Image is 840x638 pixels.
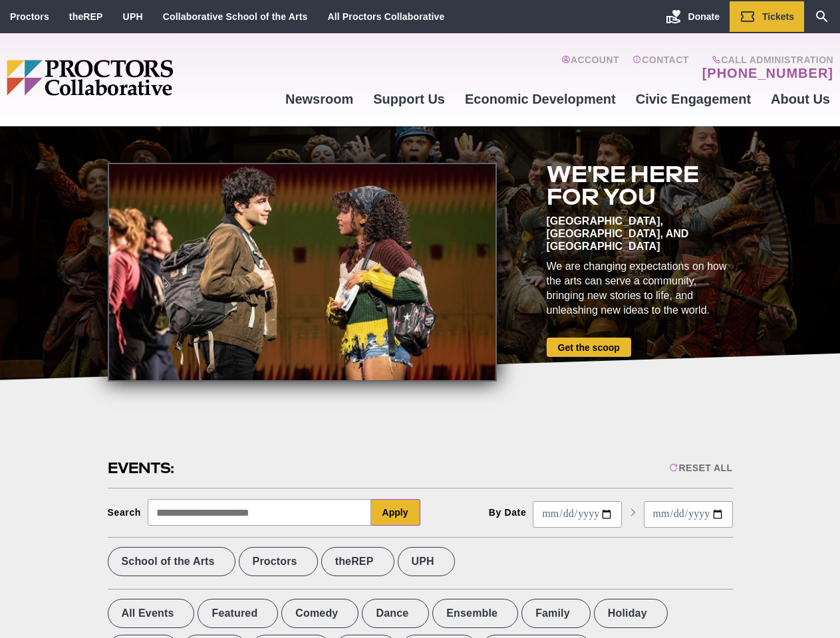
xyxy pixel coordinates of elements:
label: Dance [362,599,429,628]
a: UPH [123,11,143,22]
div: We are changing expectations on how the arts can serve a community, bringing new stories to life,... [547,259,733,318]
h2: Events: [108,458,176,478]
a: Contact [632,54,689,81]
a: Search [804,1,840,32]
span: Tickets [762,11,794,22]
a: Economic Development [455,81,626,117]
span: Call Administration [698,54,833,65]
label: theREP [321,547,394,576]
a: Account [561,54,619,81]
a: Collaborative School of the Arts [163,11,308,22]
label: Proctors [239,547,318,576]
a: About Us [761,81,840,117]
div: Search [108,507,142,518]
label: Family [521,599,591,628]
h2: We're here for you [547,163,733,208]
img: Proctors logo [7,60,275,96]
label: Comedy [281,599,358,628]
a: Tickets [730,1,804,32]
a: Get the scoop [547,338,631,357]
label: All Events [108,599,195,628]
a: Proctors [10,11,49,22]
button: Apply [371,499,420,526]
div: [GEOGRAPHIC_DATA], [GEOGRAPHIC_DATA], and [GEOGRAPHIC_DATA] [547,215,733,253]
a: Donate [656,1,730,32]
label: Ensemble [432,599,518,628]
div: Reset All [669,463,732,473]
div: By Date [489,507,527,518]
a: theREP [69,11,103,22]
label: UPH [398,547,455,576]
a: Support Us [363,81,455,117]
a: Civic Engagement [626,81,761,117]
a: All Proctors Collaborative [327,11,444,22]
a: Newsroom [275,81,363,117]
label: Featured [198,599,278,628]
label: School of the Arts [108,547,235,576]
a: [PHONE_NUMBER] [702,65,833,81]
label: Holiday [594,599,668,628]
span: Donate [688,11,720,22]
